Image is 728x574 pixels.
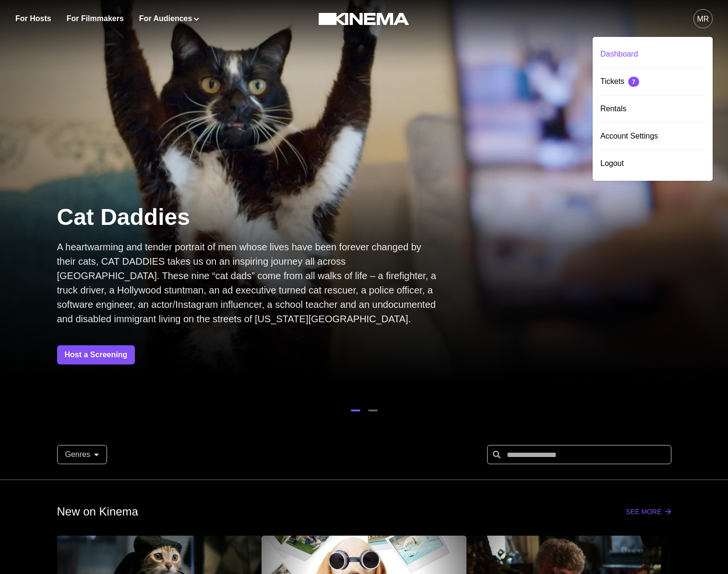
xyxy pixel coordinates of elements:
a: Rentals [600,95,705,123]
a: Tickets 7 [600,68,705,95]
a: Account Settings [600,123,705,150]
p: A heartwarming and tender portrait of men whose lives have been forever changed by their cats, CA... [57,240,441,326]
div: Tickets [600,68,705,95]
button: Genres [57,445,107,464]
a: Host a Screening [57,345,135,364]
p: Cat Daddies [57,202,441,232]
div: MR [697,13,709,25]
a: Dashboard [600,41,705,68]
p: New on Kinema [57,503,138,520]
button: For Audiences [139,13,199,24]
div: Dashboard [600,41,705,68]
div: Account Settings [600,123,705,150]
div: Rentals [600,95,705,122]
a: For Filmmakers [67,13,124,24]
a: For Hosts [15,13,51,24]
a: See more [626,508,671,515]
button: Logout [600,150,705,177]
div: 7 [632,79,635,85]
